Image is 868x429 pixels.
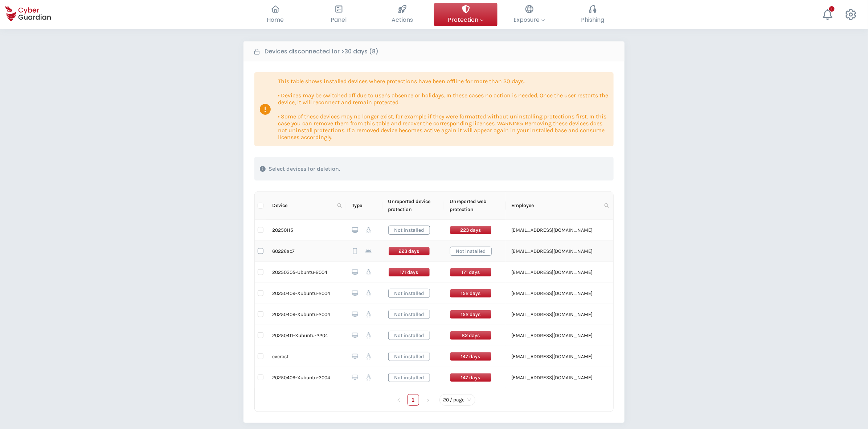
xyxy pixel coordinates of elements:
button: Phishing [561,3,625,26]
span: 82 days [450,331,492,340]
span: Protection [448,15,484,24]
span: Not installed [388,226,430,235]
li: Next Page [422,394,434,406]
td: [EMAIL_ADDRESS][DOMAIN_NAME] [506,262,613,283]
span: Exposure [513,15,545,24]
span: Not installed [388,352,430,361]
li: Previous Page [393,394,405,406]
td: [EMAIL_ADDRESS][DOMAIN_NAME] [506,325,613,346]
span: 152 days [450,289,492,298]
span: Phishing [581,15,605,24]
button: Home [243,3,307,26]
div: Page Size [439,394,475,406]
td: 20250409-Xubuntu-2004 [266,283,346,304]
span: Home [267,15,284,24]
td: everest [266,346,346,367]
td: [EMAIL_ADDRESS][DOMAIN_NAME] [506,304,613,325]
span: 223 days [450,226,492,235]
span: Not installed [450,247,492,256]
span: Not installed [388,373,430,382]
button: Exposure [498,3,561,26]
th: Unreported web protection [444,192,506,220]
span: 171 days [450,268,492,277]
td: 60226ac7 [266,241,346,262]
span: 171 days [388,268,430,277]
a: 1 [408,394,419,405]
th: Type [346,192,382,220]
td: 20250409-Xubuntu-2004 [266,304,346,325]
span: Device [272,202,335,210]
td: [EMAIL_ADDRESS][DOMAIN_NAME] [506,346,613,367]
span: 152 days [450,310,492,319]
p: • Devices may be switched off due to user's absence or holidays. In these cases no action is need... [278,92,608,106]
button: left [393,394,405,406]
span: Not installed [388,289,430,298]
span: Panel [331,15,347,24]
td: [EMAIL_ADDRESS][DOMAIN_NAME] [506,220,613,241]
span: Not installed [388,331,430,340]
button: Panel [307,3,370,26]
span: right [426,398,430,402]
span: Actions [392,15,413,24]
b: Devices disconnected for >30 days (8) [265,47,378,56]
th: Unreported device protection [382,192,444,220]
span: 147 days [450,373,492,382]
span: left [397,398,401,402]
td: 20250305-Ubuntu-2004 [266,262,346,283]
td: 20250115 [266,220,346,241]
span: 223 days [388,247,430,256]
td: 20250409-Xubuntu-2004 [266,367,346,388]
td: [EMAIL_ADDRESS][DOMAIN_NAME] [506,283,613,304]
td: 20250411-Xubuntu-2204 [266,325,346,346]
td: [EMAIL_ADDRESS][DOMAIN_NAME] [506,241,613,262]
li: 1 [408,394,419,406]
button: Actions [370,3,434,26]
span: 20 / page [443,394,471,405]
button: Protection [434,3,498,26]
div: + [829,6,835,12]
p: • Some of these devices may no longer exist, for example if they were formatted without uninstall... [278,113,608,141]
span: Employee [512,202,602,210]
td: [EMAIL_ADDRESS][DOMAIN_NAME] [506,367,613,388]
p: Select devices for deletion. [269,165,340,173]
span: 147 days [450,352,492,361]
span: Not installed [388,310,430,319]
button: right [422,394,434,406]
p: This table shows installed devices where protections have been offline for more than 30 days. [278,78,608,85]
